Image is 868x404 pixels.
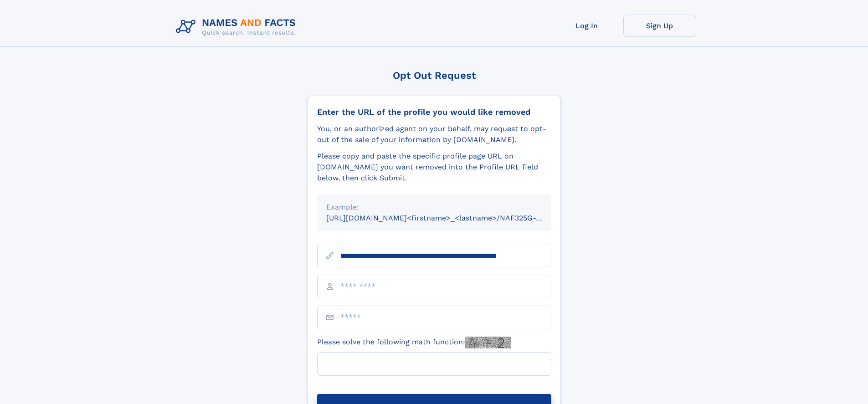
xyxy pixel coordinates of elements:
img: Logo Names and Facts [172,15,303,39]
div: Enter the URL of the profile you would like removed [317,107,551,117]
small: [URL][DOMAIN_NAME]<firstname>_<lastname>/NAF325G-xxxxxxxx [326,214,569,222]
a: Log In [550,15,623,37]
div: You, or an authorized agent on your behalf, may request to opt-out of the sale of your informatio... [317,123,551,145]
label: Please solve the following math function: [317,337,511,348]
div: Opt Out Request [308,70,561,81]
div: Please copy and paste the specific profile page URL on [DOMAIN_NAME] you want removed into the Pr... [317,151,551,184]
a: Sign Up [623,15,696,37]
div: Example: [326,202,542,213]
